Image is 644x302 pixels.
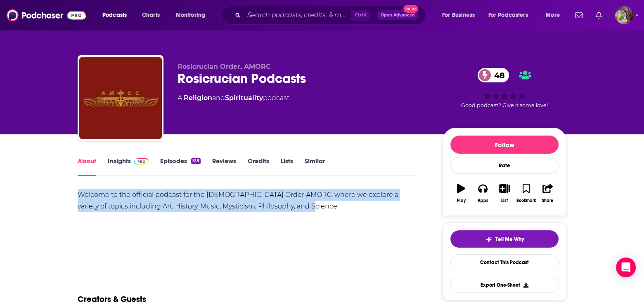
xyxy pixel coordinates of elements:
[248,157,269,176] a: Credits
[212,94,225,102] span: and
[229,6,433,25] div: Search podcasts, credits, & more...
[488,9,528,21] span: For Podcasters
[436,9,485,22] button: open menu
[212,157,236,176] a: Reviews
[78,189,418,212] div: Welcome to the official podcast for the [DEMOGRAPHIC_DATA] Order AMORC, where we explore a variet...
[486,68,509,82] span: 48
[615,6,633,24] img: User Profile
[572,8,586,22] a: Show notifications dropdown
[184,94,212,102] a: Religion
[225,94,263,102] a: Spirituality
[450,277,559,293] button: Export One-Sheet
[305,157,325,176] a: Similar
[615,6,633,24] span: Logged in as MSanz
[592,8,605,22] a: Show notifications dropdown
[244,9,351,22] input: Search podcasts, credits, & more...
[443,63,566,114] div: 48Good podcast? Give it some love!
[160,157,201,176] a: Episodes318
[191,158,201,164] div: 318
[450,230,559,248] button: tell me why sparkleTell Me Why
[540,9,570,22] button: open menu
[178,63,271,70] span: Rosicrucian Order, AMORC
[102,9,127,21] span: Podcasts
[478,68,509,82] a: 48
[137,9,165,22] a: Charts
[450,136,559,154] button: Follow
[7,7,86,23] img: Podchaser - Follow, Share and Rate Podcasts
[616,258,636,277] div: Open Intercom Messenger
[281,157,293,176] a: Lists
[178,93,289,103] div: A podcast
[97,9,137,22] button: open menu
[403,5,418,13] span: New
[176,9,205,21] span: Monitoring
[516,198,536,203] div: Bookmark
[494,178,515,208] button: List
[457,198,466,203] div: Play
[472,178,493,208] button: Apps
[537,178,559,208] button: Share
[483,9,540,22] button: open menu
[478,198,488,203] div: Apps
[450,157,559,174] div: Rate
[142,9,160,21] span: Charts
[515,178,537,208] button: Bookmark
[351,10,370,21] span: Ctrl K
[450,254,559,270] a: Contact This Podcast
[495,236,524,243] span: Tell Me Why
[377,10,419,20] button: Open AdvancedNew
[485,236,492,243] img: tell me why sparkle
[381,13,415,17] span: Open Advanced
[170,9,216,22] button: open menu
[542,198,553,203] div: Share
[108,157,149,176] a: InsightsPodchaser Pro
[79,57,162,139] img: Rosicrucian Podcasts
[501,198,508,203] div: List
[442,9,475,21] span: For Business
[461,102,548,108] span: Good podcast? Give it some love!
[78,157,96,176] a: About
[546,9,560,21] span: More
[134,158,149,165] img: Podchaser Pro
[450,178,472,208] button: Play
[615,6,633,24] button: Show profile menu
